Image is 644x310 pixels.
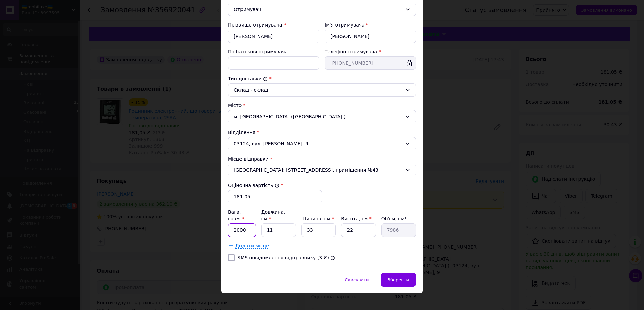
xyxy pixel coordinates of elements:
[345,277,369,282] span: Скасувати
[228,110,416,123] div: м. [GEOGRAPHIC_DATA] ([GEOGRAPHIC_DATA].)
[228,102,416,109] div: Місто
[228,129,416,136] div: Відділення
[228,75,416,82] div: Тип доставки
[325,56,416,70] input: +380
[228,156,416,162] div: Місце відправки
[261,209,285,221] label: Довжина, см
[228,137,416,150] div: 03124, вул. [PERSON_NAME], 9
[234,167,402,173] span: [GEOGRAPHIC_DATA]; [STREET_ADDRESS], приміщення №43
[325,49,377,54] label: Телефон отримувача
[228,49,288,54] label: По батькові отримувача
[237,255,329,260] label: SMS повідомлення відправнику (3 ₴)
[325,22,365,28] label: Ім'я отримувача
[341,216,371,221] label: Висота, см
[388,277,409,282] span: Зберегти
[228,183,279,188] label: Оціночна вартість
[234,86,402,94] div: Склад - склад
[301,216,334,221] label: Ширина, см
[235,243,269,249] span: Додати місце
[381,215,416,222] div: Об'єм, см³
[228,209,244,221] label: Вага, грам
[234,6,402,13] div: Отримувач
[228,22,282,28] label: Прізвище отримувача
